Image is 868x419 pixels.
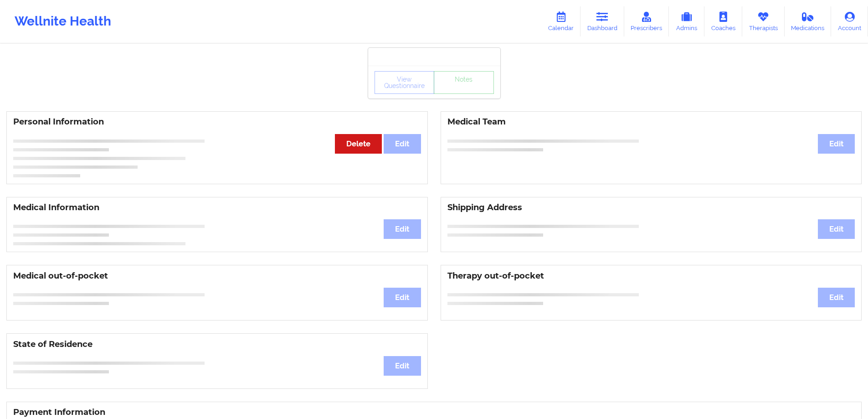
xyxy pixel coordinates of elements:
h3: Payment Information [13,407,855,418]
h3: Shipping Address [447,202,855,213]
h3: Personal Information [13,117,421,127]
a: Admins [669,6,704,36]
h3: Medical Team [447,117,855,127]
a: Therapists [742,6,785,36]
a: Prescribers [624,6,669,36]
a: Calendar [541,6,580,36]
a: Dashboard [580,6,624,36]
a: Coaches [704,6,742,36]
button: Delete [335,134,382,154]
h3: State of Residence [13,339,421,350]
a: Account [831,6,868,36]
h3: Medical out-of-pocket [13,271,421,281]
a: Medications [785,6,832,36]
h3: Therapy out-of-pocket [447,271,855,281]
h3: Medical Information [13,202,421,213]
